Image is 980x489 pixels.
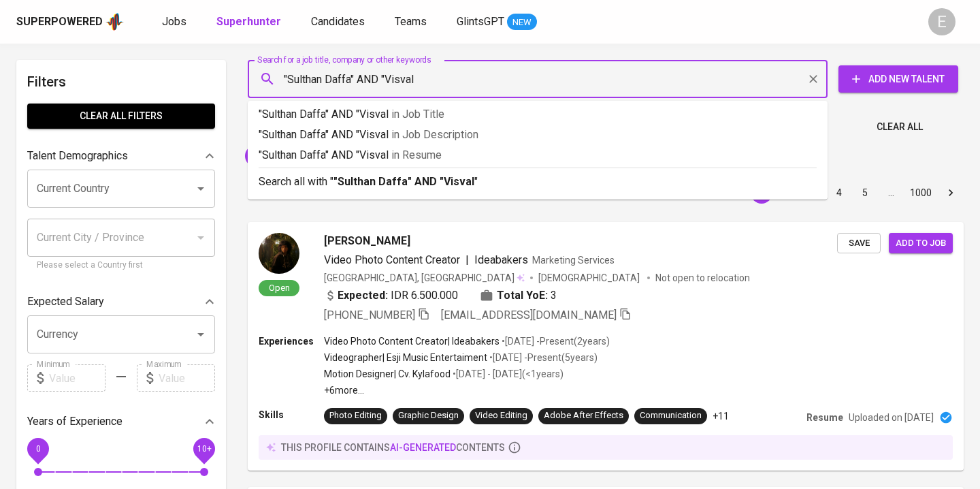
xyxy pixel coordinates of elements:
[259,127,817,143] p: "Sulthan Daffa" AND "Visval
[311,15,365,28] span: Candidates
[27,294,104,310] p: Expected Salary
[395,14,429,31] a: Teams
[197,444,211,454] span: 10+
[35,444,40,454] span: 0
[324,351,487,364] p: Videographer | Esji Music Entertaiment
[311,14,367,31] a: Candidates
[655,271,750,285] p: Not open to relocation
[391,148,442,161] span: in Resume
[216,15,281,28] b: Superhunter
[391,128,478,141] span: in Job Description
[465,252,469,268] span: |
[38,108,204,125] span: Clear All filters
[538,271,642,285] span: [DEMOGRAPHIC_DATA]
[324,309,415,321] span: [PHONE_NUMBER]
[27,71,215,93] h6: Filters
[159,364,215,392] input: Value
[324,334,500,348] p: Video Photo Content Creator | Ideabakers
[849,411,934,424] p: Uploaded on [DATE]
[390,442,456,453] span: AI-generated
[27,413,122,430] p: Years of Experience
[162,14,189,31] a: Jobs
[474,253,528,266] span: Ideabakers
[27,288,215,315] div: Expected Salary
[398,409,459,422] div: Graphic Design
[723,182,964,204] nav: pagination navigation
[324,383,610,397] p: +6 more ...
[259,233,299,274] img: bbd8adae5d62d024b10425226d1b165e.jpeg
[441,309,617,321] span: [EMAIL_ADDRESS][DOMAIN_NAME]
[844,236,874,251] span: Save
[191,179,210,198] button: Open
[259,147,817,163] p: "Sulthan Daffa" AND "Visval
[837,233,881,254] button: Save
[27,104,215,129] button: Clear All filters
[713,409,729,423] p: +11
[497,287,548,304] b: Total YoE:
[259,408,324,422] p: Skills
[849,71,947,88] span: Add New Talent
[248,222,964,471] a: Open[PERSON_NAME]Video Photo Content Creator|IdeabakersMarketing Services[GEOGRAPHIC_DATA], [GEOG...
[259,106,817,123] p: "Sulthan Daffa" AND "Visval
[551,287,557,304] span: 3
[16,14,103,30] div: Superpowered
[804,69,823,89] button: Clear
[27,148,128,164] p: Talent Demographics
[281,441,505,454] p: this profile contains contents
[544,409,623,422] div: Adobe After Effects
[105,12,124,32] img: app logo
[889,233,953,254] button: Add to job
[324,287,458,304] div: IDR 6.500.000
[191,325,210,344] button: Open
[640,409,702,422] div: Communication
[877,119,923,136] span: Clear All
[395,15,427,28] span: Teams
[49,364,105,392] input: Value
[324,367,451,381] p: Motion Designer | Cv. Kylafood
[324,253,460,266] span: Video Photo Content Creator
[940,182,962,204] button: Go to next page
[245,149,324,162] span: "Sulthan Daffa"
[16,12,124,32] a: Superpoweredapp logo
[928,8,955,35] div: E
[338,287,388,304] b: Expected:
[451,367,563,381] p: • [DATE] - [DATE] ( <1 years )
[324,271,525,285] div: [GEOGRAPHIC_DATA], [GEOGRAPHIC_DATA]
[333,175,474,188] b: "Sulthan Daffa" AND "Visval
[259,334,324,348] p: Experiences
[880,186,902,200] div: …
[329,409,382,422] div: Photo Editing
[457,15,504,28] span: GlintsGPT
[532,255,615,266] span: Marketing Services
[457,14,537,31] a: GlintsGPT NEW
[871,114,928,140] button: Clear All
[324,233,410,249] span: [PERSON_NAME]
[500,334,610,348] p: • [DATE] - Present ( 2 years )
[259,174,817,190] p: Search all with " "
[37,259,206,272] p: Please select a Country first
[487,351,598,364] p: • [DATE] - Present ( 5 years )
[27,408,215,435] div: Years of Experience
[475,409,527,422] div: Video Editing
[507,16,537,29] span: NEW
[245,145,338,167] div: "Sulthan Daffa"
[263,282,295,294] span: Open
[838,65,958,93] button: Add New Talent
[896,236,946,251] span: Add to job
[391,108,444,121] span: in Job Title
[27,142,215,170] div: Talent Demographics
[162,15,186,28] span: Jobs
[828,182,850,204] button: Go to page 4
[216,14,284,31] a: Superhunter
[906,182,936,204] button: Go to page 1000
[806,411,843,424] p: Resume
[854,182,876,204] button: Go to page 5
